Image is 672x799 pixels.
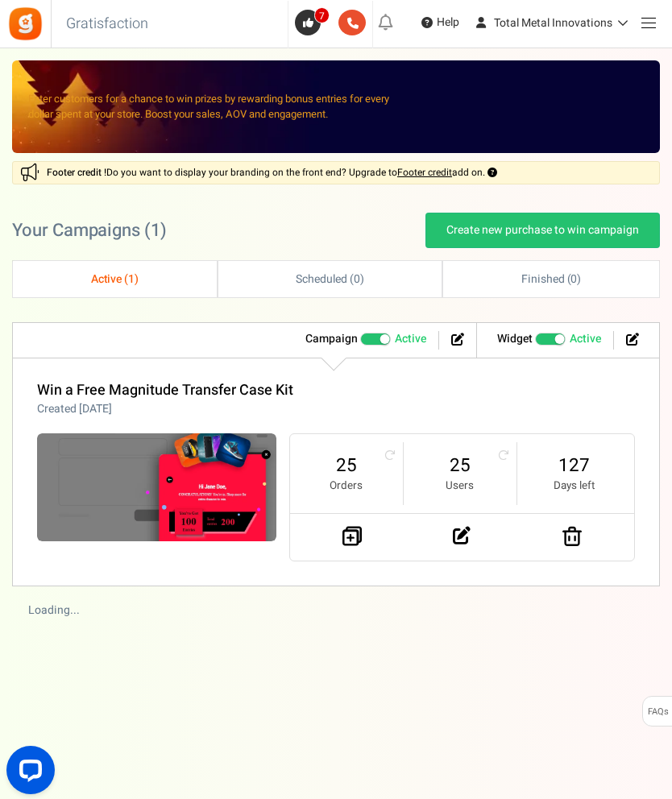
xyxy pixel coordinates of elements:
button: Open LiveChat chat widget [6,6,55,55]
strong: Widget [497,330,533,347]
small: Orders [306,478,387,494]
strong: Campaign [305,330,358,347]
a: 7 [295,10,332,35]
span: 1 [128,271,135,288]
a: Footer credit [397,165,452,180]
li: Widget activated [485,331,614,350]
h3: Gratisfaction [48,8,166,40]
strong: Footer credit ! [47,165,106,180]
span: Help [433,14,459,31]
span: Active [395,331,426,347]
a: 25 [420,453,500,478]
span: Finished ( ) [521,271,581,288]
span: FAQs [647,697,669,727]
span: 1 [151,217,160,243]
div: Do you want to display your branding on the front end? Upgrade to add on. [12,161,660,184]
p: Created [DATE] [37,401,293,417]
img: Gratisfaction [7,6,44,42]
div: Loading... [28,602,644,619]
p: Enter customers for a chance to win prizes by rewarding bonus entries for every dollar spent at y... [28,92,402,122]
span: Total Metal Innovations [494,14,612,31]
a: Create new purchase to win campaign [425,213,660,248]
a: Menu [633,6,664,38]
small: Days left [533,478,615,494]
a: Help [415,10,466,35]
li: 127 [517,442,631,504]
span: 0 [354,271,360,288]
a: Win a Free Magnitude Transfer Case Kit [37,379,293,401]
span: 0 [570,271,577,288]
span: Active [570,331,601,347]
h2: Your Campaigns ( ) [12,222,167,238]
span: Scheduled ( ) [296,271,363,288]
small: Users [420,478,500,494]
span: Active ( ) [91,271,139,288]
span: 7 [314,7,330,23]
a: 25 [306,453,387,478]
